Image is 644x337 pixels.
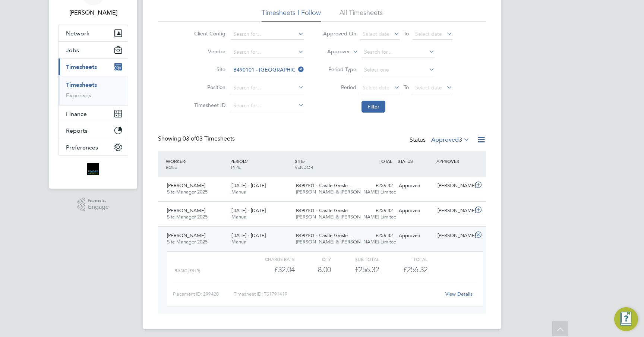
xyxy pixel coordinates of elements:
[247,264,295,276] div: £32.04
[231,65,304,75] input: Search for...
[231,83,304,93] input: Search for...
[323,84,356,91] label: Period
[59,139,128,155] button: Preferences
[59,105,128,122] button: Finance
[396,205,435,217] div: Approved
[59,75,128,105] div: Timesheets
[340,8,383,22] li: All Timesheets
[183,135,196,142] span: 03 of
[316,48,350,56] label: Approver
[185,158,186,164] span: /
[66,47,79,54] span: Jobs
[66,110,87,117] span: Finance
[435,180,473,192] div: [PERSON_NAME]
[445,291,473,297] a: View Details
[234,288,441,300] div: Timesheet ID: TS1791419
[331,264,379,276] div: £256.32
[331,255,379,264] div: Sub Total
[87,163,99,175] img: bromak-logo-retina.png
[167,232,205,239] span: [PERSON_NAME]
[262,8,321,22] li: Timesheets I Follow
[66,92,91,99] a: Expenses
[231,182,266,189] span: [DATE] - [DATE]
[231,189,247,195] span: Manual
[435,154,473,168] div: APPROVER
[614,307,638,331] button: Engage Resource Center
[88,204,109,210] span: Engage
[59,59,128,75] button: Timesheets
[323,66,356,73] label: Period Type
[173,288,234,300] div: Placement ID: 299420
[304,158,305,164] span: /
[167,214,208,220] span: Site Manager 2025
[66,127,88,134] span: Reports
[158,135,236,143] div: Showing
[58,8,128,17] span: Robyn Clarke
[431,136,470,144] label: Approved
[167,207,205,214] span: [PERSON_NAME]
[167,189,208,195] span: Site Manager 2025
[192,48,225,55] label: Vendor
[435,230,473,242] div: [PERSON_NAME]
[357,180,396,192] div: £256.32
[435,205,473,217] div: [PERSON_NAME]
[362,101,385,113] button: Filter
[66,81,97,88] a: Timesheets
[401,82,411,92] span: To
[58,163,128,175] a: Go to home page
[295,264,331,276] div: 8.00
[296,239,397,245] span: [PERSON_NAME] & [PERSON_NAME] Limited
[66,63,97,70] span: Timesheets
[59,42,128,58] button: Jobs
[296,189,397,195] span: [PERSON_NAME] & [PERSON_NAME] Limited
[362,47,435,57] input: Search for...
[247,255,295,264] div: Charge rate
[295,255,331,264] div: QTY
[410,135,471,145] div: Status
[167,182,205,189] span: [PERSON_NAME]
[296,232,353,239] span: B490101 - Castle Gresle…
[459,136,462,144] span: 3
[192,30,225,37] label: Client Config
[379,158,392,164] span: TOTAL
[363,31,389,37] span: Select date
[167,239,208,245] span: Site Manager 2025
[363,84,389,91] span: Select date
[296,207,353,214] span: B490101 - Castle Gresle…
[396,154,435,168] div: STATUS
[246,158,248,164] span: /
[66,30,89,37] span: Network
[228,154,293,174] div: PERIOD
[296,182,353,189] span: B490101 - Castle Gresle…
[66,144,98,151] span: Preferences
[396,230,435,242] div: Approved
[174,268,200,273] span: basic (£/HR)
[164,154,228,174] div: WORKER
[230,164,241,170] span: TYPE
[231,214,247,220] span: Manual
[415,31,442,37] span: Select date
[323,30,356,37] label: Approved On
[293,154,357,174] div: SITE
[231,101,304,111] input: Search for...
[78,198,109,212] a: Powered byEngage
[231,29,304,40] input: Search for...
[192,102,225,108] label: Timesheet ID
[357,230,396,242] div: £256.32
[231,232,266,239] span: [DATE] - [DATE]
[183,135,235,142] span: 03 Timesheets
[166,164,177,170] span: ROLE
[379,255,427,264] div: Total
[231,207,266,214] span: [DATE] - [DATE]
[362,65,435,75] input: Select one
[59,122,128,139] button: Reports
[192,66,225,73] label: Site
[396,180,435,192] div: Approved
[59,25,128,41] button: Network
[401,29,411,38] span: To
[403,265,427,274] span: £256.32
[295,164,313,170] span: VENDOR
[357,205,396,217] div: £256.32
[231,239,247,245] span: Manual
[415,84,442,91] span: Select date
